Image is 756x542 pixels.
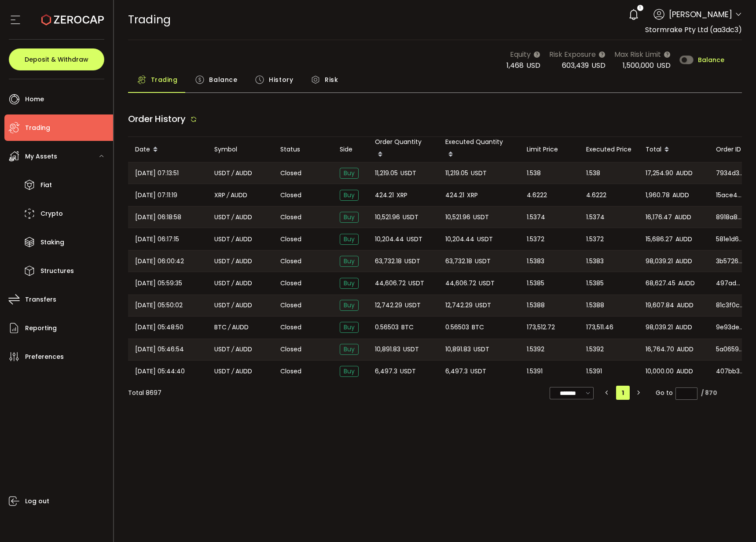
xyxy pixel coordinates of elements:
span: Structures [40,265,74,277]
span: Closed [280,191,301,200]
span: BTC [472,322,484,332]
span: 63,732.18 [445,256,472,266]
span: Balance [209,71,237,88]
span: Buy [340,256,359,267]
span: Trading [25,122,50,134]
span: AUDD [235,344,252,354]
span: Buy [340,168,359,179]
span: Risk [325,71,338,88]
span: AUDD [232,322,249,332]
span: AUDD [675,234,692,244]
div: Date [128,142,207,157]
span: USDT [470,366,486,376]
span: USDT [214,168,230,178]
span: [PERSON_NAME] [669,8,732,20]
em: / [231,212,234,222]
span: 1,960.78 [646,190,670,200]
span: AUDD [675,212,691,222]
span: 1.5385 [527,278,544,288]
span: 68,627.45 [646,278,675,288]
div: Order Quantity [368,137,438,162]
span: 0.56503 [375,322,399,332]
div: Limit Price [520,144,579,155]
span: AUDD [678,278,695,288]
span: USDT [405,300,421,310]
span: Go to [656,387,697,399]
div: Executed Quantity [438,137,520,162]
span: AUDD [235,366,252,376]
span: 12,742.29 [445,300,473,310]
span: Balance [698,57,724,63]
span: Fiat [40,179,52,192]
span: USDT [475,300,491,310]
span: 1.5383 [586,256,604,266]
span: Log out [25,495,49,508]
span: AUDD [676,366,693,376]
span: 1.5388 [586,300,604,310]
span: BTC [401,322,414,332]
div: Executed Price [579,144,639,155]
span: USDT [403,344,419,354]
span: 7934d39e-50af-457f-8652-d8adeadfe12b [716,169,744,178]
span: 1.5374 [586,212,605,222]
span: Closed [280,301,301,310]
span: 1,500,000 [623,60,654,70]
span: [DATE] 06:00:42 [135,256,184,266]
span: Closed [280,367,301,376]
em: / [231,234,234,244]
span: Equity [510,49,531,60]
span: 6,497.3 [375,366,397,376]
span: 5a06598e-0e95-42f7-8839-52fd559e3feb [716,345,744,354]
div: Total 8697 [128,388,161,398]
span: 603,439 [562,60,589,70]
span: AUDD [675,322,692,332]
span: Closed [280,345,301,354]
span: USDT [473,212,489,222]
span: AUDD [235,212,252,222]
span: 6,497.3 [445,366,468,376]
span: Buy [340,300,359,311]
span: Deposit & Withdraw [25,56,88,63]
span: USDT [403,212,418,222]
span: Preferences [25,350,64,363]
span: Closed [280,279,301,288]
span: [DATE] 05:44:40 [135,366,185,376]
span: Crypto [40,207,63,220]
span: 424.21 [445,190,464,200]
span: USD [591,60,606,70]
span: USDT [214,344,230,354]
span: 98,039.21 [646,256,673,266]
em: / [231,366,234,376]
span: Transfers [25,293,56,306]
span: Buy [340,278,359,289]
span: USDT [214,212,230,222]
span: 16,176.47 [646,212,672,222]
span: 1.538 [527,168,541,178]
span: AUDD [235,278,252,288]
span: 8918a8bc-bff6-4de4-b7da-dbe326dfc3df [716,213,744,222]
span: 10,891.83 [445,344,471,354]
em: / [231,300,234,310]
span: 1.5385 [586,278,604,288]
div: Total [639,142,709,157]
span: 1.5374 [527,212,545,222]
span: 10,521.96 [445,212,470,222]
span: 15,686.27 [646,234,673,244]
span: 10,891.83 [375,344,400,354]
span: XRP [467,190,478,200]
span: USDT [404,256,420,266]
span: [DATE] 07:13:51 [135,168,179,178]
li: 1 [616,386,630,400]
span: 3b57260f-abf1-4c30-ab9a-64e32054da71 [716,257,744,266]
span: XRP [396,190,407,200]
span: 10,204.44 [445,234,474,244]
span: Trading [128,12,171,27]
em: / [231,256,234,266]
span: USDT [477,234,493,244]
span: USDT [473,344,489,354]
span: USD [526,60,540,70]
em: / [231,168,234,178]
span: 1.5383 [527,256,544,266]
span: Closed [280,323,301,332]
span: Home [25,93,44,106]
